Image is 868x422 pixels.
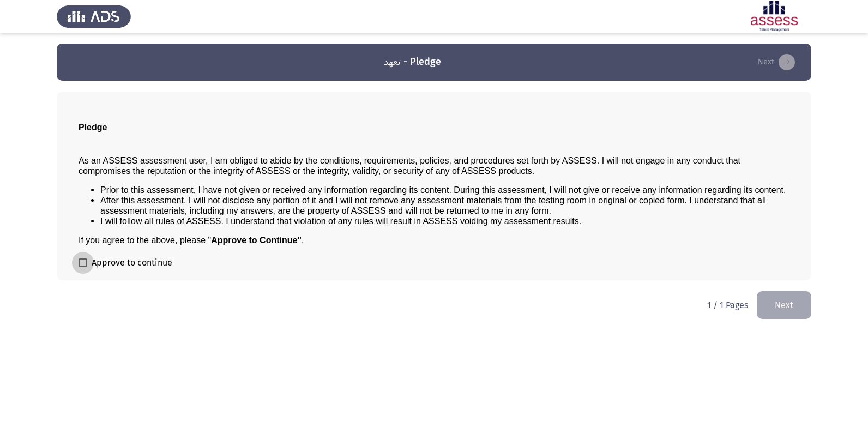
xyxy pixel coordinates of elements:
img: Assess Talent Management logo [57,1,131,32]
span: If you agree to the above, please " . [79,236,304,245]
button: load next page [755,53,798,71]
b: Approve to Continue" [211,236,302,245]
span: Pledge [79,123,107,132]
span: Approve to continue [92,256,172,269]
span: As an ASSESS assessment user, I am obliged to abide by the conditions, requirements, policies, an... [79,156,740,176]
span: After this assessment, I will not disclose any portion of it and I will not remove any assessment... [100,196,766,215]
span: Prior to this assessment, I have not given or received any information regarding its content. Dur... [100,185,786,195]
h3: تعهد - Pledge [384,55,441,69]
button: load next page [757,291,811,319]
span: I will follow all rules of ASSESS. I understand that violation of any rules will result in ASSESS... [100,216,581,226]
p: 1 / 1 Pages [707,300,748,310]
img: Assessment logo of ASSESS Employability - EBI [737,1,811,32]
